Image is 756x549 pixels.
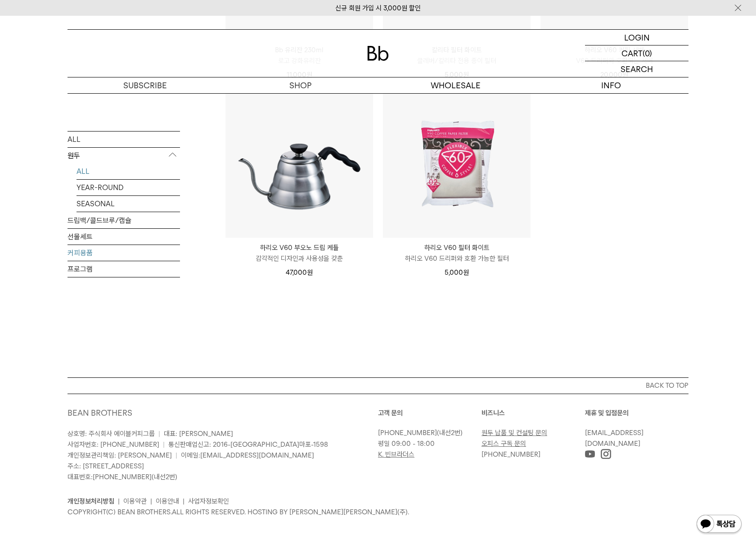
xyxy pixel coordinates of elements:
li: | [183,496,184,507]
a: 프로그램 [67,261,180,277]
span: | [163,440,165,449]
p: (내선2번) [378,427,477,438]
p: (0) [643,45,652,61]
span: 47,000 [286,268,313,277]
a: ALL [76,163,180,179]
span: | [175,451,177,459]
span: 사업자번호: [PHONE_NUMBER] [67,440,159,449]
span: 이메일: [181,451,314,459]
a: [EMAIL_ADDRESS][DOMAIN_NAME] [585,429,643,448]
p: 원두 [67,147,180,163]
p: 감각적인 디자인과 사용성을 갖춘 [225,253,373,264]
p: WHOLESALE [378,77,533,93]
a: [EMAIL_ADDRESS][DOMAIN_NAME] [200,451,314,459]
p: 하리오 V60 필터 화이트 [383,242,531,253]
p: INFO [533,77,688,93]
a: K. 빈브라더스 [378,450,414,458]
a: 원두 납품 및 컨설팅 문의 [481,429,547,437]
a: 이용약관 [123,497,147,505]
button: BACK TO TOP [67,377,688,394]
span: 대표: [PERSON_NAME] [164,430,233,438]
p: 평일 09:00 - 18:00 [378,438,477,449]
p: 하리오 V60 부오노 드립 케틀 [225,242,373,253]
a: CART (0) [585,45,688,61]
li: | [150,496,152,507]
span: 대표번호: (내선2번) [67,473,177,481]
span: 5,000 [445,268,469,277]
a: ALL [67,131,180,147]
a: 하리오 V60 필터 화이트 하리오 V60 드리퍼와 호환 가능한 필터 [383,242,531,264]
span: 원 [307,268,313,277]
img: 하리오 V60 부오노 드립 케틀 [225,90,373,238]
a: LOGIN [585,30,688,45]
p: LOGIN [624,30,650,45]
a: YEAR-ROUND [76,179,180,195]
a: [PHONE_NUMBER] [481,450,540,458]
a: 신규 회원 가입 시 3,000원 할인 [335,4,421,12]
a: [PHONE_NUMBER] [378,429,437,437]
span: 통신판매업신고: 2016-[GEOGRAPHIC_DATA]마포-1598 [168,440,328,449]
span: 주소: [STREET_ADDRESS] [67,462,144,470]
a: SHOP [223,77,378,93]
a: BEAN BROTHERS [67,408,132,417]
p: 고객 문의 [378,408,481,418]
p: COPYRIGHT(C) BEAN BROTHERS. ALL RIGHTS RESERVED. HOSTING BY [PERSON_NAME][PERSON_NAME](주). [67,507,688,517]
span: | [158,430,160,438]
a: 선물세트 [67,228,180,244]
a: 커피용품 [67,245,180,260]
img: 카카오톡 채널 1:1 채팅 버튼 [696,514,742,535]
a: 개인정보처리방침 [67,497,114,505]
p: 비즈니스 [481,408,585,418]
span: 상호명: 주식회사 에이블커피그룹 [67,430,155,438]
a: 오피스 구독 문의 [481,440,526,448]
a: SEASONAL [76,195,180,211]
p: SEARCH [621,61,653,77]
a: 이용안내 [156,497,179,505]
p: 제휴 및 입점문의 [585,408,688,418]
span: 원 [463,268,469,277]
a: SUBSCRIBE [67,77,223,93]
p: CART [621,45,643,61]
li: | [118,496,120,507]
a: 하리오 V60 부오노 드립 케틀 감각적인 디자인과 사용성을 갖춘 [225,242,373,264]
img: 하리오 V60 필터 화이트 [383,90,531,238]
p: 하리오 V60 드리퍼와 호환 가능한 필터 [383,253,531,264]
a: 드립백/콜드브루/캡슐 [67,212,180,228]
span: 개인정보관리책임: [PERSON_NAME] [67,451,172,459]
img: 로고 [367,46,389,61]
a: [PHONE_NUMBER] [93,473,152,481]
a: 사업자정보확인 [188,497,229,505]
